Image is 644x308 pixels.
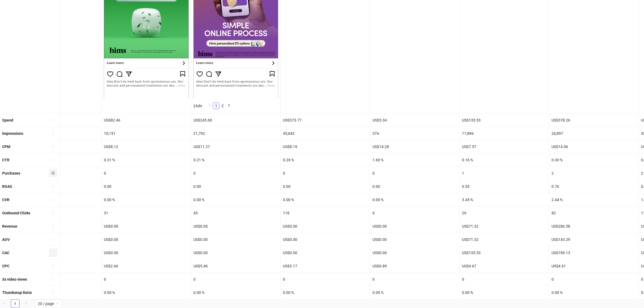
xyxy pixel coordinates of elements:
[38,300,59,308] span: 20 / page
[191,193,280,206] div: 0.00 %
[2,131,23,136] b: Impressions
[51,158,55,162] span: sort-ascending
[460,167,549,180] div: 1
[51,277,55,281] span: sort-ascending
[102,220,191,233] div: US$0.00
[370,114,460,127] div: US$5.34
[549,153,639,166] div: 0.30 %
[24,302,28,305] span: right
[281,153,370,166] div: 0.26 %
[281,167,370,180] div: 0
[51,264,55,268] span: sort-ascending
[191,286,280,299] div: 0.00 %
[220,103,226,109] a: 2
[2,277,27,281] b: 3s video views
[102,114,191,127] div: US$82.46
[281,180,370,193] div: 0.00
[281,273,370,286] div: 0
[219,103,226,109] li: 2
[2,184,12,189] b: ROAS
[281,233,370,246] div: US$0.00
[213,103,219,109] li: 1
[370,260,460,273] div: US$0.89
[51,145,55,148] span: sort-ascending
[102,286,191,299] div: 0.00 %
[2,251,9,255] b: CAC
[2,198,9,202] b: CVR
[460,140,549,153] div: US$7.57
[549,220,639,233] div: US$286.58
[51,251,55,255] span: sort-ascending
[208,104,211,107] span: left
[281,207,370,219] div: 118
[227,104,231,107] span: right
[2,237,10,242] b: AOV
[226,103,232,109] li: Next Page
[370,193,460,206] div: 0.00 %
[102,260,191,273] div: US$2.66
[549,167,639,180] div: 2
[2,171,20,175] b: Purchases
[549,114,639,127] div: US$378.26
[3,302,6,305] span: left
[51,185,55,188] span: sort-ascending
[460,127,549,140] div: 17,896
[102,193,191,206] div: 0.00 %
[549,207,639,219] div: 82
[22,299,30,308] li: Next Page
[281,193,370,206] div: 0.00 %
[370,180,460,193] div: 0.00
[281,246,370,259] div: US$0.00
[102,140,191,153] div: US$8.12
[51,131,55,135] span: sort-ascending
[370,220,460,233] div: US$0.00
[549,286,639,299] div: 0.00 %
[281,140,370,153] div: US$8.19
[2,145,10,149] b: CPM
[191,114,280,127] div: US$245.60
[549,273,639,286] div: 0
[51,211,55,215] span: sort-ascending
[102,207,191,219] div: 31
[102,127,191,140] div: 10,151
[2,158,9,162] b: CTR
[2,224,17,228] b: Revenue
[51,291,55,294] span: sort-ascending
[370,140,460,153] div: US$14.28
[460,153,549,166] div: 0.16 %
[213,103,219,109] a: 1
[102,167,191,180] div: 0
[281,286,370,299] div: 0.00 %
[191,233,280,246] div: US$0.00
[460,286,549,299] div: 0.00 %
[191,207,280,219] div: 45
[370,273,460,286] div: 0
[191,167,280,180] div: 0
[370,246,460,259] div: US$0.00
[460,260,549,273] div: US$4.67
[191,273,280,286] div: 0
[191,246,280,259] div: US$0.00
[35,299,62,308] div: Page Size
[370,207,460,219] div: 6
[51,118,55,122] span: sort-ascending
[191,127,280,140] div: 21,792
[22,299,30,308] button: right
[549,260,639,273] div: US$4.61
[51,171,55,175] span: sort-ascending
[102,273,191,286] div: 0
[51,198,55,202] span: sort-ascending
[226,103,232,109] button: right
[102,233,191,246] div: US$0.00
[549,127,639,140] div: 26,897
[51,238,55,241] span: sort-ascending
[191,220,280,233] div: US$0.00
[51,224,55,228] span: sort-ascending
[281,127,370,140] div: 45,642
[370,233,460,246] div: US$0.00
[460,114,549,127] div: US$135.53
[102,180,191,193] div: 0.00
[460,193,549,206] div: 3.45 %
[549,140,639,153] div: US$14.06
[460,207,549,219] div: 29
